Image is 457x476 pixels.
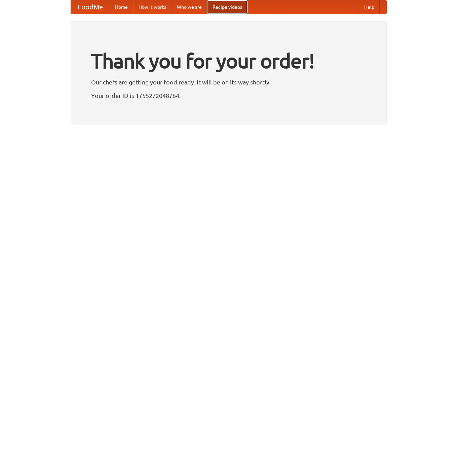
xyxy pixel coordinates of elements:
[359,0,380,14] a: Help
[91,77,366,87] p: Our chefs are getting your food ready. It will be on its way shortly.
[71,0,110,14] a: FoodMe
[207,0,247,14] a: Recipe videos
[172,0,207,14] a: Who we are
[91,90,366,101] p: Your order ID is 1755272048764.
[91,45,366,77] h1: Thank you for your order!
[110,0,133,14] a: Home
[133,0,172,14] a: How it works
